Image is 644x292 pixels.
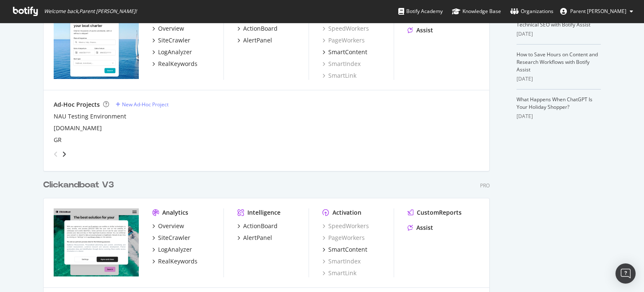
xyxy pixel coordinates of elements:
[152,245,192,254] a: LogAnalyzer
[158,60,197,68] div: RealKeywords
[328,245,367,254] div: SmartContent
[54,112,126,121] a: NAU Testing Environment
[247,208,280,217] div: Intelligence
[158,24,184,33] div: Overview
[116,101,169,108] a: New Ad-Hoc Project
[517,113,601,120] div: [DATE]
[152,60,197,68] a: RealKeywords
[158,222,184,230] div: Overview
[416,224,433,232] div: Assist
[322,257,361,266] a: SmartIndex
[54,136,62,144] a: GR
[152,257,197,266] a: RealKeywords
[237,222,278,230] a: ActionBoard
[44,8,137,15] span: Welcome back, Parent [PERSON_NAME] !
[398,7,443,16] div: Botify Academy
[416,26,433,34] div: Assist
[243,234,272,242] div: AlertPanel
[322,234,365,242] a: PageWorkers
[480,182,490,189] div: Pro
[237,36,272,45] a: AlertPanel
[43,179,114,191] div: Clickandboat V3
[517,96,592,110] a: What Happens When ChatGPT Is Your Holiday Shopper?
[158,257,197,266] div: RealKeywords
[43,179,117,191] a: Clickandboat V3
[322,222,369,230] a: SpeedWorkers
[322,24,369,33] a: SpeedWorkers
[237,24,278,33] a: ActionBoard
[417,208,462,217] div: CustomReports
[553,5,640,18] button: Parent [PERSON_NAME]
[237,234,272,242] a: AlertPanel
[152,36,190,45] a: SiteCrawler
[122,101,169,108] div: New Ad-Hoc Project
[322,245,367,254] a: SmartContent
[54,124,102,132] a: [DOMAIN_NAME]
[152,234,190,242] a: SiteCrawler
[158,48,192,56] div: LogAnalyzer
[322,36,365,45] a: PageWorkers
[517,30,601,38] div: [DATE]
[54,208,139,276] img: clickandboat.com
[570,8,626,15] span: Parent Jeanne
[332,208,361,217] div: Activation
[54,100,100,109] div: Ad-Hoc Projects
[408,224,433,232] a: Assist
[152,222,184,230] a: Overview
[322,60,361,68] a: SmartIndex
[322,71,356,80] a: SmartLink
[517,51,598,73] a: How to Save Hours on Content and Research Workflows with Botify Assist
[50,147,61,161] div: angle-left
[322,269,356,277] a: SmartLink
[452,7,501,16] div: Knowledge Base
[322,48,367,56] a: SmartContent
[243,36,272,45] div: AlertPanel
[158,234,190,242] div: SiteCrawler
[615,263,636,284] div: Open Intercom Messenger
[408,208,462,217] a: CustomReports
[54,11,139,79] img: nautal.com
[61,150,67,158] div: angle-right
[243,222,278,230] div: ActionBoard
[328,48,367,56] div: SmartContent
[158,245,192,254] div: LogAnalyzer
[162,208,188,217] div: Analytics
[510,7,553,16] div: Organizations
[152,24,184,33] a: Overview
[152,48,192,56] a: LogAnalyzer
[517,75,601,83] div: [DATE]
[408,26,433,34] a: Assist
[158,36,190,45] div: SiteCrawler
[243,24,278,33] div: ActionBoard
